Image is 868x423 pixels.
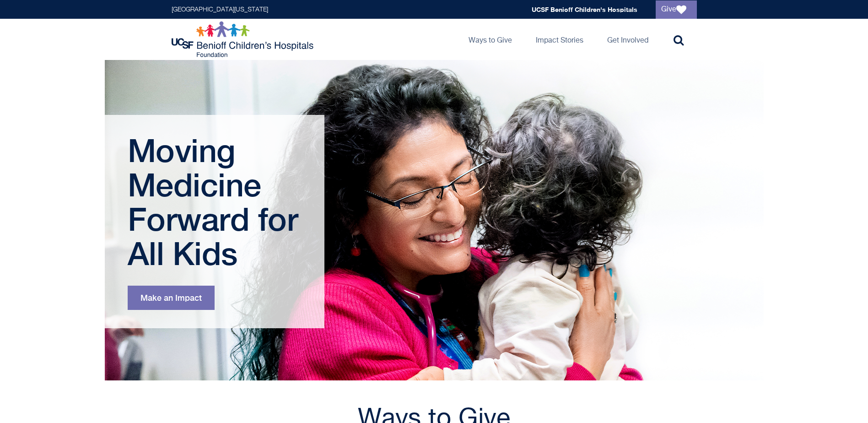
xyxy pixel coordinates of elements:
[128,133,304,271] h1: Moving Medicine Forward for All Kids
[532,5,637,13] a: UCSF Benioff Children's Hospitals
[528,19,591,60] a: Impact Stories
[172,21,316,58] img: Logo for UCSF Benioff Children's Hospitals Foundation
[600,19,656,60] a: Get Involved
[172,6,268,13] a: [GEOGRAPHIC_DATA][US_STATE]
[656,0,697,19] a: Give
[461,19,519,60] a: Ways to Give
[128,286,215,310] a: Make an Impact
